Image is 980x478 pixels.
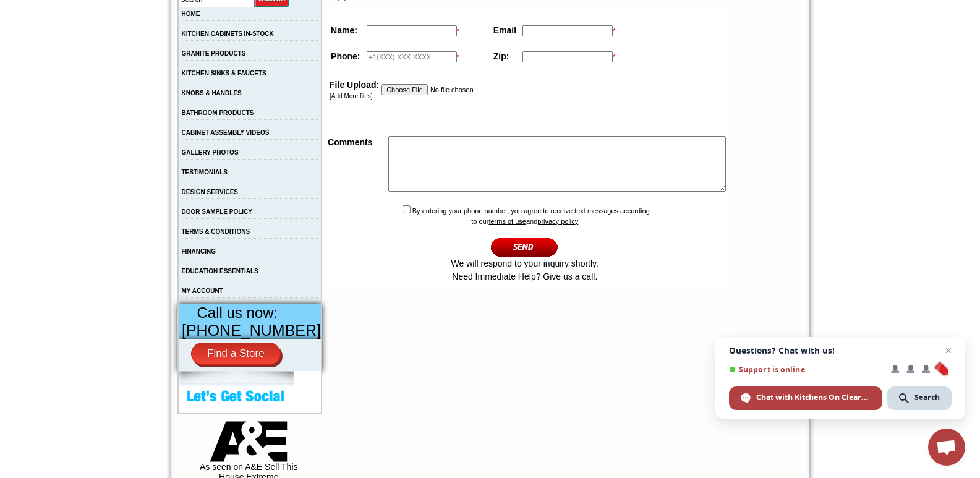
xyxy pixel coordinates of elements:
[928,429,965,466] div: Open chat
[756,392,871,403] span: Chat with Kitchens On Clearance
[182,30,274,37] a: KITCHEN CABINETS IN-STOCK
[887,386,952,410] div: Search
[182,11,200,17] a: HOME
[182,322,321,339] span: [PHONE_NUMBER]
[182,169,228,176] a: TESTIMONIALS
[330,80,379,90] strong: File Upload:
[330,93,372,100] a: [Add More files]
[197,304,278,321] span: Call us now:
[493,51,509,61] strong: Zip:
[191,343,281,365] a: Find a Store
[182,288,223,294] a: MY ACCOUNT
[326,202,723,284] td: By entering your phone number, you agree to receive text messages according to our and
[182,90,242,96] a: KNOBS & HANDLES
[493,25,516,35] strong: Email
[182,189,239,195] a: DESIGN SERVICES
[729,386,882,410] div: Chat with Kitchens On Clearance
[367,51,457,62] input: +1(XXX)-XXX-XXXX
[182,268,258,275] a: EDUCATION ESSENTIALS
[914,392,940,403] span: Search
[328,137,372,147] strong: Comments
[182,248,216,255] a: FINANCING
[331,25,357,35] strong: Name:
[182,109,254,116] a: BATHROOM PRODUCTS
[182,228,250,235] a: TERMS & CONDITIONS
[729,365,882,374] span: Support is online
[182,50,246,57] a: GRANITE PRODUCTS
[537,218,578,225] a: privacy policy
[182,208,252,215] a: DOOR SAMPLE POLICY
[941,343,956,358] span: Close chat
[331,51,360,61] strong: Phone:
[488,218,526,225] a: terms of use
[182,70,266,77] a: KITCHEN SINKS & FAUCETS
[182,129,270,136] a: CABINET ASSEMBLY VIDEOS
[729,346,952,356] span: Questions? Chat with us!
[182,149,239,156] a: GALLERY PHOTOS
[451,258,599,281] span: We will respond to your inquiry shortly. Need Immediate Help? Give us a call.
[491,237,558,257] input: Continue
